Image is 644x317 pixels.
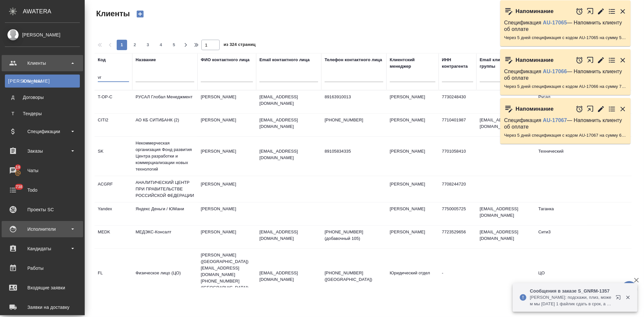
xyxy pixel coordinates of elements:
[95,114,132,136] td: CITI2
[621,295,635,300] button: Закрыть
[5,127,80,136] div: Спецификации
[476,226,535,248] td: [EMAIL_ADDRESS][DOMAIN_NAME]
[387,90,439,113] td: [PERSON_NAME]
[439,114,476,136] td: 7710401987
[504,117,627,130] p: Спецификация — Напомнить клиенту об оплате
[5,31,80,38] div: [PERSON_NAME]
[608,105,616,113] button: Перейти в todo
[136,57,156,63] div: Название
[390,57,435,70] div: Клиентский менеджер
[132,90,198,113] td: РУСАЛ Глобал Менеджмент
[504,68,627,81] p: Спецификация — Напомнить клиенту об оплате
[5,244,80,254] div: Кандидаты
[442,57,473,70] div: ИНН контрагента
[439,145,476,168] td: 7701058410
[516,8,554,15] p: Напоминание
[8,110,77,117] div: Тендеры
[325,117,383,123] p: [PHONE_NUMBER]
[576,105,583,113] button: Отложить
[5,58,80,68] div: Клиенты
[621,281,637,297] button: 🙏
[5,107,80,120] a: ТТендеры
[198,145,256,168] td: [PERSON_NAME]
[480,57,532,70] div: Email клиентской группы
[95,178,132,200] td: ACGRF
[169,42,179,48] span: 5
[439,178,476,200] td: 7708244720
[130,40,140,50] button: 2
[5,75,80,88] a: [PERSON_NAME]Клиенты
[95,202,132,225] td: Yandex
[5,146,80,156] div: Заказы
[325,148,383,155] p: 89105834335
[5,205,80,214] div: Проекты SC
[12,184,26,190] span: 738
[439,226,476,248] td: 7723529656
[2,201,83,218] a: Проекты SC
[387,114,439,136] td: [PERSON_NAME]
[608,56,616,64] button: Перейти в todo
[387,145,439,168] td: [PERSON_NAME]
[325,229,383,242] p: [PHONE_NUMBER] (добавочный 105)
[198,249,256,307] td: [PERSON_NAME] ([GEOGRAPHIC_DATA]) [EMAIL_ADDRESS][DOMAIN_NAME] [PHONE_NUMBER] ([GEOGRAPHIC_DATA])...
[516,106,554,112] p: Напоминание
[325,57,382,63] div: Телефон контактного лица
[5,283,80,293] div: Входящие заявки
[612,291,627,307] button: Открыть в новой вкладке
[8,78,77,84] div: Клиенты
[587,53,594,67] button: Открыть в новой вкладке
[5,91,80,104] a: ДДоговоры
[597,7,605,15] button: Редактировать
[5,224,80,234] div: Исполнители
[259,57,310,63] div: Email контактного лица
[587,4,594,18] button: Открыть в новой вкладке
[198,178,256,200] td: [PERSON_NAME]
[169,40,179,50] button: 5
[259,270,318,283] p: [EMAIL_ADDRESS][DOMAIN_NAME]
[259,229,318,242] p: [EMAIL_ADDRESS][DOMAIN_NAME]
[516,57,554,63] p: Напоминание
[5,185,80,195] div: Todo
[224,41,256,50] span: из 324 страниц
[5,263,80,273] div: Работы
[387,226,439,248] td: [PERSON_NAME]
[2,299,83,315] a: Заявки на доставку
[143,42,153,48] span: 3
[504,83,627,90] p: Через 5 дней спецификация с кодом AU-17066 на сумму 75452.44 RUB будет просрочена
[95,267,132,289] td: FL
[2,280,83,296] a: Входящие заявки
[5,302,80,312] div: Заявки на доставку
[259,117,318,130] p: [EMAIL_ADDRESS][DOMAIN_NAME]
[198,114,256,136] td: [PERSON_NAME]
[5,166,80,175] div: Чаты
[597,105,605,113] button: Редактировать
[530,294,611,307] p: [PERSON_NAME]: подскажи, плиз, можем мы [DATE] 1 файлик сдать в срок, а второй - 17го?
[95,8,130,19] span: Клиенты
[504,132,627,139] p: Через 5 дней спецификация с кодом AU-17067 на сумму 646.82 RUB будет просрочена
[535,202,587,225] td: Таганка
[23,5,85,18] div: AWATERA
[2,182,83,198] a: 738Todo
[439,90,476,113] td: 7730248430
[259,148,318,161] p: [EMAIL_ADDRESS][DOMAIN_NAME]
[387,178,439,200] td: [PERSON_NAME]
[476,114,535,136] td: [EMAIL_ADDRESS][DOMAIN_NAME]
[143,40,153,50] button: 3
[543,69,567,74] a: AU-17066
[576,56,583,64] button: Отложить
[504,20,627,33] p: Спецификация — Напомнить клиенту об оплате
[132,176,198,202] td: АНАЛИТИЧЕСКИЙ ЦЕНТР ПРИ ПРАВИТЕЛЬСТВЕ РОССИЙСКОЙ ФЕДЕРАЦИИ
[576,7,583,15] button: Отложить
[8,94,77,101] div: Договоры
[198,90,256,113] td: [PERSON_NAME]
[132,137,198,176] td: Некоммерческая организация Фонд развития Центра разработки и коммерциализации новых технологий
[619,105,627,113] button: Закрыть
[387,267,439,289] td: Юридический отдел
[439,202,476,225] td: 7750005725
[325,94,383,100] p: 89163910013
[95,90,132,113] td: T-OP-C
[132,8,148,20] button: Создать
[387,202,439,225] td: [PERSON_NAME]
[156,40,166,50] button: 4
[198,202,256,225] td: [PERSON_NAME]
